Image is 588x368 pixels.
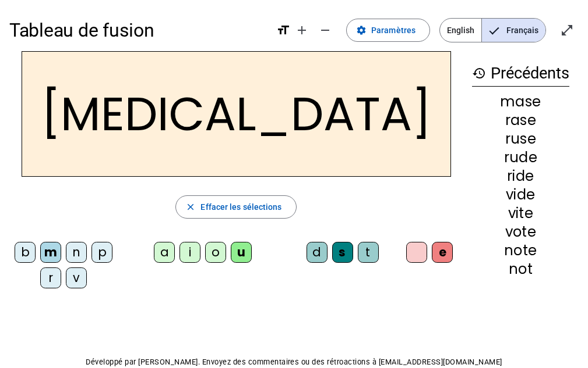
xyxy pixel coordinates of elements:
div: d [307,242,328,263]
div: vote [472,225,569,239]
div: t [358,242,379,263]
span: English [440,19,481,42]
div: n [66,242,87,263]
h2: [MEDICAL_DATA] [22,51,451,177]
mat-icon: close [185,202,196,212]
div: not [472,262,569,276]
button: Augmenter la taille de la police [290,19,314,42]
div: ride [472,169,569,183]
div: i [179,242,200,263]
div: ruse [472,132,569,146]
div: u [231,242,252,263]
div: b [15,242,36,263]
div: v [66,267,87,288]
mat-icon: open_in_full [560,23,574,37]
div: mase [472,95,569,109]
span: Effacer les sélections [200,200,281,214]
div: a [154,242,175,263]
button: Diminuer la taille de la police [314,19,337,42]
mat-icon: format_size [276,23,290,37]
mat-icon: settings [356,25,367,35]
span: Paramètres [371,23,416,37]
div: s [332,242,353,263]
button: Entrer en plein écran [555,19,579,42]
mat-icon: remove [318,23,332,37]
div: rude [472,151,569,165]
button: Effacer les sélections [175,195,296,219]
mat-icon: add [295,23,309,37]
div: vite [472,206,569,220]
h3: Précédents [472,60,569,87]
mat-button-toggle-group: Language selection [439,18,546,42]
div: m [40,242,61,263]
mat-icon: history [472,66,486,80]
div: rase [472,113,569,127]
span: Français [482,19,545,42]
div: e [432,242,453,263]
div: vide [472,188,569,202]
h1: Tableau de fusion [9,12,267,49]
div: note [472,244,569,258]
div: r [40,267,61,288]
div: o [205,242,226,263]
div: p [91,242,112,263]
button: Paramètres [346,19,430,42]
